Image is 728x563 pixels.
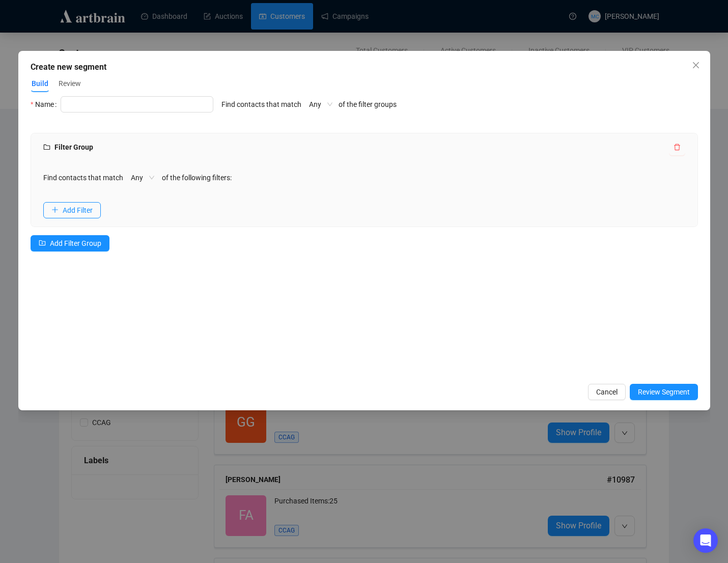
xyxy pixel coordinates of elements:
button: Review [58,75,82,92]
span: Add Filter Group [50,238,101,249]
div: Create new segment [31,61,698,73]
button: Review Segment [629,384,697,400]
div: Open Intercom Messenger [693,528,718,553]
button: Close [687,57,704,73]
span: Any [131,170,154,185]
span: Build [32,78,48,89]
span: Filter Group [43,143,93,151]
span: Review Segment [637,386,689,398]
button: Cancel [587,384,625,400]
span: delete [673,144,680,151]
div: Find contacts that match of the following filters: [43,170,685,186]
span: Review [59,78,81,89]
button: Add Filter Group [31,235,109,251]
button: Add Filter [43,202,101,218]
span: Cancel [596,386,617,398]
button: Build [31,76,49,92]
span: Add Filter [63,205,93,216]
span: plus [51,206,59,213]
span: close [691,61,699,69]
span: folder [43,144,50,151]
span: folder-add [39,239,46,246]
label: Name [31,96,61,112]
div: Find contacts that match of the filter groups [221,96,397,125]
span: Any [309,97,332,112]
